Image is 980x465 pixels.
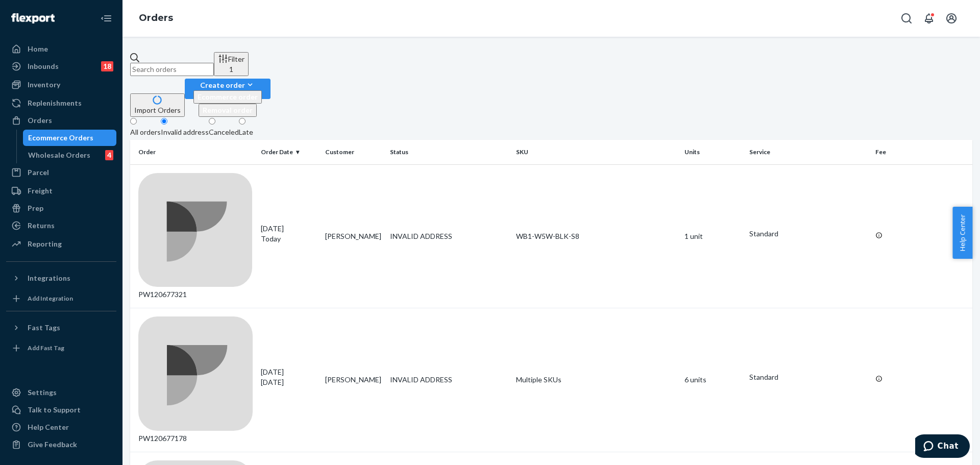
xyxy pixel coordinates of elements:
[390,375,508,385] div: INVALID ADDRESS
[6,419,116,435] a: Help Center
[261,367,317,387] div: [DATE]
[218,54,244,75] div: Filter
[941,8,962,29] button: Open account menu
[6,58,116,75] a: Inbounds18
[161,127,209,137] div: Invalid address
[28,115,52,126] div: Orders
[321,164,386,308] td: [PERSON_NAME]
[28,186,53,196] div: Freight
[23,147,117,163] a: Wholesale Orders4
[680,308,745,452] td: 6 units
[6,183,116,199] a: Freight
[257,140,322,164] th: Order Date
[952,207,972,259] button: Help Center
[6,340,116,356] a: Add Fast Tag
[28,80,60,90] div: Inventory
[28,294,73,303] div: Add Integration
[28,203,43,213] div: Prep
[28,221,55,231] div: Returns
[139,12,173,23] a: Orders
[28,405,81,415] div: Talk to Support
[105,150,113,160] div: 4
[199,104,257,117] button: Removal order
[512,308,680,452] td: Multiple SKUs
[896,8,917,29] button: Open Search Box
[871,140,972,164] th: Fee
[130,127,161,137] div: All orders
[28,344,64,352] div: Add Fast Tag
[193,90,262,104] button: Ecommerce order
[28,61,59,71] div: Inbounds
[6,164,116,181] a: Parcel
[28,44,48,54] div: Home
[130,118,137,125] input: All orders
[131,4,181,33] ol: breadcrumbs
[138,173,253,300] div: PW120677321
[28,422,69,432] div: Help Center
[749,372,868,382] p: Standard
[6,95,116,111] a: Replenishments
[96,8,116,29] button: Close Navigation
[6,236,116,252] a: Reporting
[203,106,253,114] span: Removal order
[6,200,116,216] a: Prep
[185,79,271,99] button: Create orderEcommerce orderRemoval order
[28,98,82,108] div: Replenishments
[218,64,244,75] div: 1
[6,320,116,336] button: Fast Tags
[6,384,116,401] a: Settings
[6,41,116,57] a: Home
[321,308,386,452] td: [PERSON_NAME]
[28,439,77,450] div: Give Feedback
[130,140,257,164] th: Order
[28,167,49,178] div: Parcel
[209,127,239,137] div: Canceled
[6,217,116,234] a: Returns
[239,127,253,137] div: Late
[28,239,62,249] div: Reporting
[6,77,116,93] a: Inventory
[6,290,116,307] a: Add Integration
[261,377,317,387] p: [DATE]
[6,112,116,129] a: Orders
[512,140,680,164] th: SKU
[6,270,116,286] button: Integrations
[130,93,185,117] button: Import Orders
[28,323,60,333] div: Fast Tags
[919,8,939,29] button: Open notifications
[915,434,970,460] iframe: Opens a widget where you can chat to one of our agents
[214,52,249,76] button: Filter
[745,140,872,164] th: Service
[390,231,508,241] div: INVALID ADDRESS
[11,13,55,23] img: Flexport logo
[386,140,512,164] th: Status
[680,140,745,164] th: Units
[239,118,246,125] input: Late
[6,402,116,418] button: Talk to Support
[28,273,70,283] div: Integrations
[198,92,258,101] span: Ecommerce order
[101,61,113,71] div: 18
[130,63,214,76] input: Search orders
[138,316,253,444] div: PW120677178
[6,436,116,453] button: Give Feedback
[680,164,745,308] td: 1 unit
[261,224,317,244] div: [DATE]
[28,387,57,398] div: Settings
[261,234,317,244] p: Today
[28,133,93,143] div: Ecommerce Orders
[193,80,262,90] div: Create order
[516,231,676,241] div: WB1-W5W-BLK-S8
[23,130,117,146] a: Ecommerce Orders
[209,118,215,125] input: Canceled
[28,150,90,160] div: Wholesale Orders
[325,148,382,156] div: Customer
[161,118,167,125] input: Invalid address
[749,229,868,239] p: Standard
